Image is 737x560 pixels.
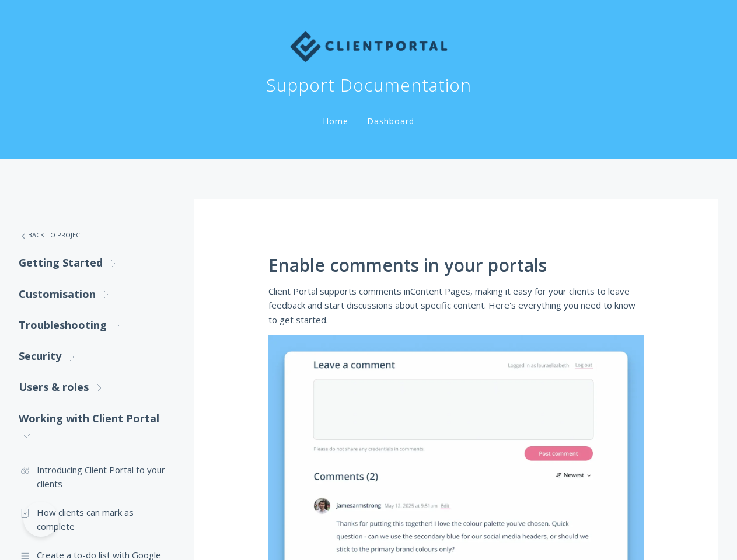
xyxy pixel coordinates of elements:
[365,116,417,127] a: Dashboard
[19,279,170,310] a: Customisation
[320,116,351,127] a: Home
[268,256,644,275] h1: Enable comments in your portals
[19,403,170,452] a: Working with Client Portal
[266,73,471,97] h1: Support Documentation
[19,310,170,341] a: Troubleshooting
[268,284,644,327] p: Client Portal supports comments in , making it easy for your clients to leave feedback and start ...
[19,456,170,498] a: Introducing Client Portal to your clients
[19,372,170,402] a: Users & roles
[23,502,58,537] iframe: Toggle Customer Support
[19,247,170,278] a: Getting Started
[410,285,470,297] a: Content Pages
[19,498,170,541] a: How clients can mark as complete
[19,341,170,372] a: Security
[19,223,170,247] a: Back to Project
